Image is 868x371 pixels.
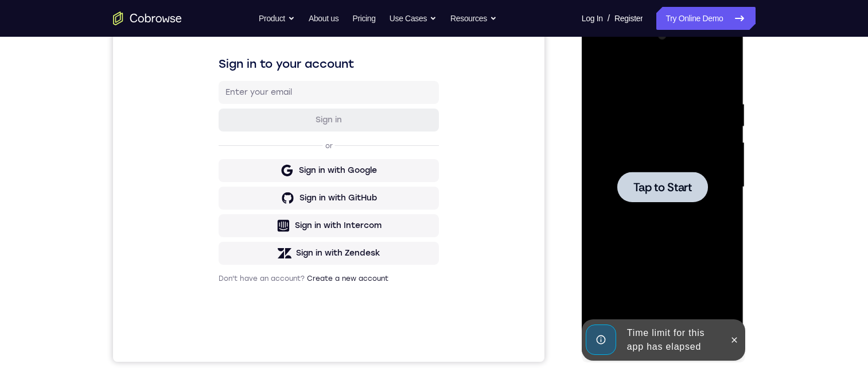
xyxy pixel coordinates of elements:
button: Tap to Start [36,154,126,184]
button: Use Cases [390,7,437,30]
a: Go to the home page [113,11,182,25]
button: Sign in with GitHub [106,210,326,233]
div: Sign in with GitHub [186,215,264,227]
a: Create a new account [194,297,275,306]
a: Pricing [352,7,375,30]
a: Register [614,7,643,30]
div: Sign in with Google [186,188,264,199]
span: / [608,11,610,25]
div: Time limit for this app has elapsed [41,304,141,341]
a: About us [309,7,338,30]
div: Sign in with Intercom [182,243,268,254]
button: Sign in with Intercom [106,237,326,260]
div: Sign in with Zendesk [183,270,267,282]
a: Try Online Demo [656,7,755,30]
button: Sign in with Google [106,182,326,205]
button: Product [259,7,295,30]
button: Sign in with Zendesk [106,265,326,288]
a: Log In [582,7,603,30]
button: Resources [450,7,497,30]
p: Don't have an account? [106,297,326,306]
p: or [210,164,222,173]
span: Tap to Start [52,164,110,175]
